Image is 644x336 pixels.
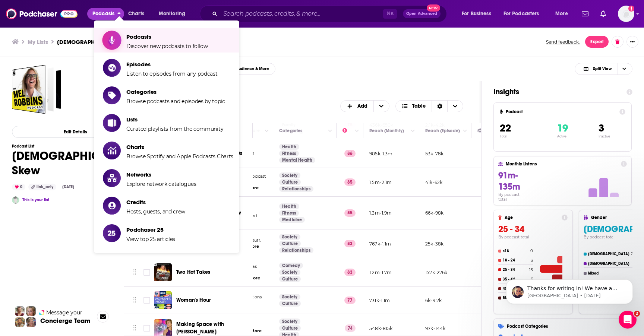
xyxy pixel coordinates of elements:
button: Column Actions [353,127,362,136]
div: link_only [28,184,56,190]
a: Fitness [279,210,299,216]
a: This is your list [22,197,49,202]
span: Discover new podcasts to follow [126,43,208,50]
a: Culture [279,276,301,282]
img: Sydney Profile [15,306,25,316]
h1: [DEMOGRAPHIC_DATA] Skew [12,149,138,178]
span: Credits [126,199,185,206]
span: Networks [126,171,196,178]
span: Explore network catalogues [126,181,196,187]
h4: <18 [503,249,529,253]
span: Monitoring [159,9,185,19]
svg: Add a profile image [628,6,634,12]
p: 66k-98k [425,210,443,216]
p: 6k-9.2k [425,297,442,304]
button: Show profile menu [618,6,634,22]
h1: Podcasts [136,86,463,95]
iframe: Intercom notifications message [495,264,644,316]
span: For Podcasters [503,9,539,19]
span: 3 [599,122,604,134]
button: Open AdvancedNew [403,9,441,18]
span: Toggle select row [143,325,150,332]
span: Table [412,104,426,109]
a: My Lists [28,38,48,45]
h4: Podcast [506,109,616,114]
span: Podchaser 25 [126,226,175,233]
a: Making Space with [PERSON_NAME] [176,321,250,336]
h3: Podcast List [12,144,138,149]
a: Society [279,294,300,300]
h4: [DEMOGRAPHIC_DATA] [588,261,631,266]
span: ⌘ K [383,9,397,19]
h2: Choose View [575,63,632,75]
span: 22 [500,122,511,134]
p: 97k-144k [425,325,445,332]
span: Categories [126,88,225,95]
a: Health [279,144,299,150]
a: Health [279,203,299,209]
a: Charts [123,8,149,20]
button: Column Actions [408,127,417,136]
span: More [555,9,568,19]
p: 77 [344,297,356,304]
p: 1.5m-2.1m [369,179,392,186]
p: Inactive [599,134,610,138]
img: Jules Profile [26,306,36,316]
h4: [DEMOGRAPHIC_DATA] [588,252,629,256]
span: 91m-135m [498,170,520,192]
button: Move [132,295,137,306]
span: Browse Spotify and Apple Podcasts Charts [126,153,233,160]
div: [DATE] [59,184,77,190]
span: 2 [634,311,640,317]
span: 19 [557,122,568,134]
button: Show More Button [626,36,638,48]
span: Logged in as rowan.sullivan [618,6,634,22]
span: Open Advanced [406,12,437,16]
button: + Add [340,100,389,112]
a: Relationships [279,247,313,253]
span: Making Space with [PERSON_NAME] [176,321,224,335]
a: Show notifications dropdown [597,7,609,20]
span: Episodes [126,61,218,68]
a: Show notifications dropdown [579,7,591,20]
a: Medicine [279,217,305,223]
a: Woman's Hour [176,297,211,304]
span: Women's voices and women's lives - topical conversations [141,294,262,299]
button: Column Actions [461,127,470,136]
span: Browse podcasts and episodes by topic [126,98,225,105]
h4: By podcast total [498,235,568,240]
img: Woman's Hour [154,291,172,309]
button: open menu [499,8,550,20]
span: Female Skew [12,65,61,114]
img: Two Hot Takes [154,263,172,281]
p: 548k-815k [369,325,393,332]
p: 1.2m-1.7m [369,269,392,276]
p: Active [557,134,568,138]
h3: 25 - 34 [498,224,568,235]
a: Culture [279,241,301,247]
img: Jon Profile [15,317,25,327]
button: open menu [550,8,577,20]
button: Move [132,267,137,278]
span: Toggle select row [143,269,150,276]
h4: Monthly Listens [506,161,618,167]
h4: Age [505,215,559,220]
button: close menu [87,8,124,20]
p: 85 [344,209,356,217]
a: Mental Health [279,157,315,163]
h4: 18 - 24 [503,258,529,263]
button: open menu [457,8,501,20]
h4: 22 [631,251,635,256]
a: Fitness [279,150,299,156]
span: Podcasts [92,9,114,19]
span: Woman's Hour [176,297,211,303]
span: View top 25 articles [126,236,175,243]
span: Add [357,104,367,109]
